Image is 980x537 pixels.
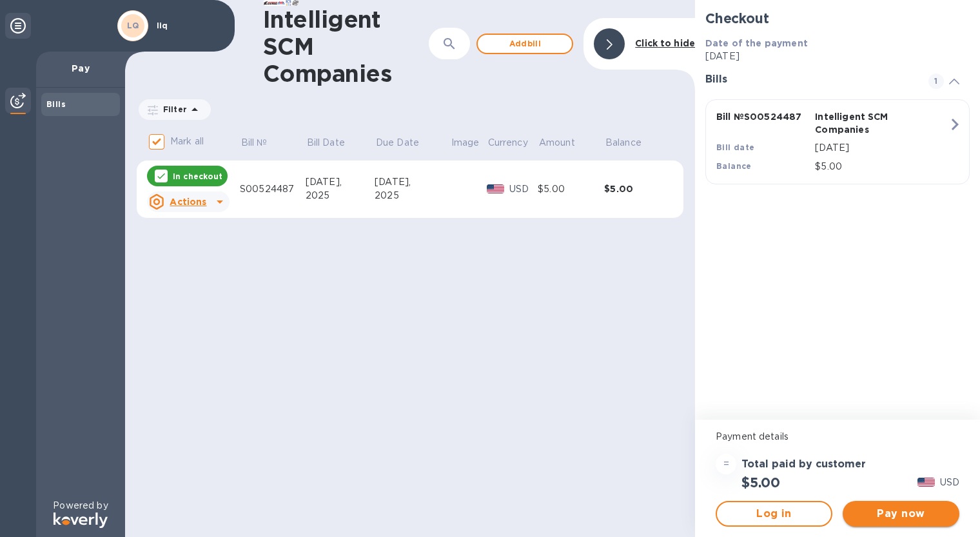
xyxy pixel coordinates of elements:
h2: $5.00 [741,474,780,491]
div: $5.00 [538,182,604,196]
p: USD [940,476,959,489]
p: Intelligent SCM Companies [815,110,908,136]
b: Date of the payment [705,38,808,48]
h3: Total paid by customer [741,458,866,471]
p: Filter [158,104,187,115]
p: Pay [46,62,115,75]
span: Pay now [853,506,949,522]
span: Log in [727,506,821,522]
p: Powered by [53,499,108,513]
span: Balance [605,136,658,150]
div: [DATE], [375,175,450,189]
span: Bill Date [307,136,362,150]
p: liq [157,21,221,30]
button: Log in [716,501,832,527]
b: LQ [127,21,139,30]
button: Pay now [843,501,959,527]
p: Due Date [376,136,419,150]
img: Logo [54,513,108,528]
img: USD [487,184,504,193]
span: Amount [539,136,592,150]
p: Currency [488,136,528,150]
p: Bill № S00524487 [716,110,810,123]
div: [DATE], [306,175,375,189]
p: $5.00 [815,160,948,173]
h1: Intelligent SCM Companies [263,6,429,87]
b: Bill date [716,142,755,152]
p: Balance [605,136,642,150]
div: 2025 [375,189,450,202]
p: USD [509,182,538,196]
b: Bills [46,99,66,109]
p: [DATE] [815,141,948,155]
button: Bill №S00524487Intelligent SCM CompaniesBill date[DATE]Balance$5.00 [705,99,970,184]
p: Bill № [241,136,268,150]
div: $5.00 [604,182,671,195]
img: USD [917,478,935,487]
div: S00524487 [240,182,306,196]
u: Actions [170,197,206,207]
div: = [716,454,736,474]
b: Click to hide [635,38,695,48]
h2: Checkout [705,10,970,26]
b: Balance [716,161,752,171]
p: Image [451,136,480,150]
p: Amount [539,136,575,150]
h3: Bills [705,73,913,86]
p: Mark all [170,135,204,148]
p: Bill Date [307,136,345,150]
span: Due Date [376,136,436,150]
p: Payment details [716,430,959,444]
span: 1 [928,73,944,89]
div: 2025 [306,189,375,202]
span: Bill № [241,136,284,150]
span: Add bill [488,36,562,52]
p: [DATE] [705,50,970,63]
button: Addbill [476,34,573,54]
p: In checkout [173,171,222,182]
